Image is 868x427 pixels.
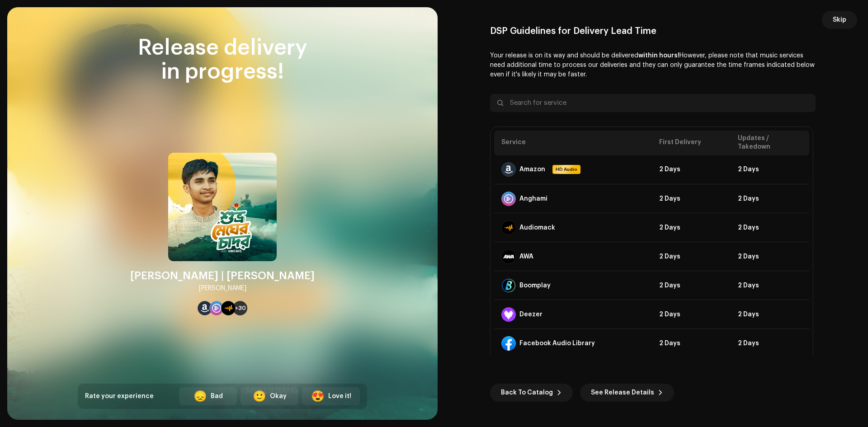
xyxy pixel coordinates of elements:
[580,384,674,402] button: See Release Details
[501,384,553,402] span: Back To Catalog
[652,184,731,213] td: 2 Days
[519,311,542,318] div: Deezer
[638,52,679,59] b: within hours!
[731,242,809,271] td: 2 Days
[490,94,816,112] input: Search for service
[519,166,545,173] div: Amazon
[85,393,154,399] span: Rate your experience
[494,131,652,155] th: Service
[519,282,551,289] div: Boomplay
[553,166,580,173] span: HD Audio
[270,392,287,401] div: Okay
[731,213,809,242] td: 2 Days
[199,283,246,294] div: [PERSON_NAME]
[519,340,595,347] div: Facebook Audio Library
[731,300,809,329] td: 2 Days
[490,26,816,37] div: DSP Guidelines for Delivery Lead Time
[490,51,816,80] p: Your release is on its way and should be delivered However, please note that music services need ...
[211,392,223,401] div: Bad
[193,391,207,402] div: 😞
[311,391,325,402] div: 😍
[490,384,573,402] button: Back To Catalog
[822,11,857,29] button: Skip
[130,268,315,283] div: [PERSON_NAME] | [PERSON_NAME]
[78,36,367,84] div: Release delivery in progress!
[731,155,809,184] td: 2 Days
[253,391,266,402] div: 🙂
[731,184,809,213] td: 2 Days
[652,271,731,300] td: 2 Days
[235,305,246,312] span: +30
[652,155,731,184] td: 2 Days
[833,11,846,29] span: Skip
[591,384,654,402] span: See Release Details
[731,131,809,155] th: Updates / Takedown
[652,300,731,329] td: 2 Days
[519,253,533,260] div: AWA
[519,195,547,202] div: Anghami
[652,329,731,358] td: 2 Days
[328,392,351,401] div: Love it!
[652,213,731,242] td: 2 Days
[652,131,731,155] th: First Delivery
[519,224,555,231] div: Audiomack
[731,329,809,358] td: 2 Days
[731,271,809,300] td: 2 Days
[168,153,277,261] img: ea7ac0c7-8930-49c0-8f4f-749d4d0b52b1
[652,242,731,271] td: 2 Days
